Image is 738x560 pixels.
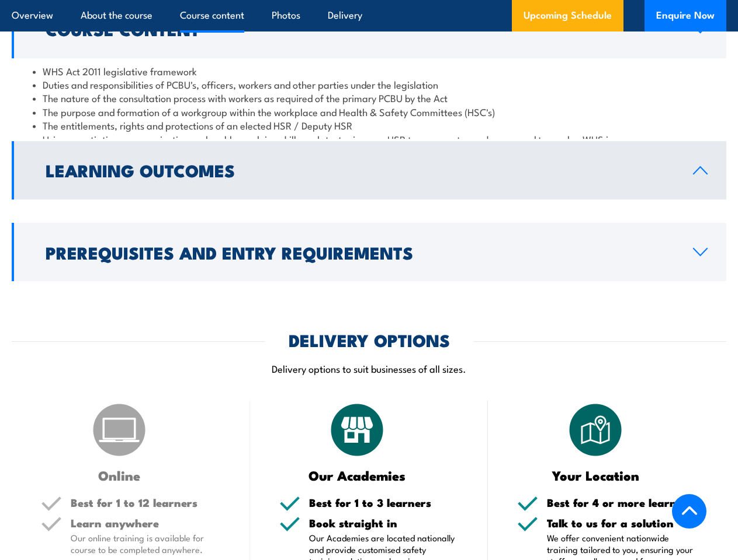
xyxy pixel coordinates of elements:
li: Using negotiation, communication and problem solving skills and strategies as a HSR to represent ... [33,132,705,146]
h5: Best for 4 or more learners [547,497,697,508]
h5: Book straight in [309,517,459,528]
a: Learning Outcomes [12,141,726,199]
h2: Prerequisites and Entry Requirements [46,244,674,260]
h2: Course Content [46,21,674,36]
h5: Best for 1 to 12 learners [71,497,221,508]
h5: Learn anywhere [71,517,221,528]
h5: Talk to us for a solution [547,517,697,528]
li: WHS Act 2011 legislative framework [33,64,705,78]
h3: Online [41,468,198,482]
li: Duties and responsibilities of PCBU's, officers, workers and other parties under the legislation [33,78,705,91]
h3: Your Location [517,468,674,482]
li: The nature of the consultation process with workers as required of the primary PCBU by the Act [33,91,705,104]
li: The entitlements, rights and protections of an elected HSR / Deputy HSR [33,118,705,132]
h2: DELIVERY OPTIONS [289,332,450,347]
h3: Our Academies [279,468,436,482]
h5: Best for 1 to 3 learners [309,497,459,508]
h2: Learning Outcomes [46,162,674,177]
p: Our online training is available for course to be completed anywhere. [71,532,221,555]
a: Prerequisites and Entry Requirements [12,223,726,281]
p: Delivery options to suit businesses of all sizes. [12,362,726,375]
p: On successful completion of the training you will receive a Certificate of Attendance [33,218,705,229]
li: The purpose and formation of a workgroup within the workplace and Health & Safety Committees (HSC's) [33,105,705,118]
